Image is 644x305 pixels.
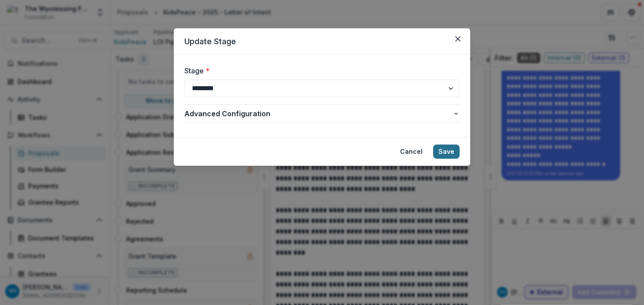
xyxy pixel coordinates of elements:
header: Update Stage [174,28,470,55]
button: Advanced Configuration [184,105,460,122]
label: Stage [184,65,454,76]
button: Cancel [395,145,428,159]
button: Close [451,32,465,46]
button: Save [433,145,460,159]
span: Advanced Configuration [184,108,453,119]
